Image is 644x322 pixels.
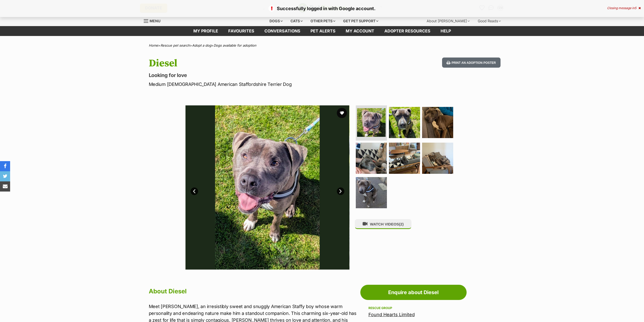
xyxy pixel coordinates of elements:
[442,58,500,68] button: Print an adoption poster
[389,107,420,138] img: Photo of Diesel
[307,16,339,26] div: Other pets
[635,6,636,10] span: 5
[368,312,415,317] a: Found Hearts Limited
[368,306,459,310] div: Rescue group
[356,143,387,174] img: Photo of Diesel
[305,26,341,36] a: Pet alerts
[188,26,223,36] a: My profile
[5,5,639,12] p: Successfully logged in with Google account.
[150,19,160,23] span: Menu
[149,81,363,88] p: Medium [DEMOGRAPHIC_DATA] American Staffordshire Terrier Dog
[355,219,411,229] button: WATCH VIDEOS(2)
[389,143,420,174] img: Photo of Diesel
[149,58,363,69] h1: Diesel
[149,43,158,47] a: Home
[149,286,358,297] h2: About Diesel
[337,108,347,118] button: favourite
[423,16,473,26] div: About [PERSON_NAME]
[422,107,453,138] img: Photo of Diesel
[435,26,456,36] a: Help
[379,26,435,36] a: Adopter resources
[287,16,306,26] div: Cats
[149,72,363,79] p: Looking for love
[144,16,164,25] a: Menu
[340,16,382,26] div: Get pet support
[422,143,453,174] img: Photo of Diesel
[223,26,259,36] a: Favourites
[399,222,404,226] span: (2)
[160,43,190,47] a: Rescue pet search
[341,26,379,36] a: My account
[474,16,504,26] div: Good Reads
[357,108,386,137] img: Photo of Diesel
[136,44,508,47] div: > > >
[356,177,387,208] img: Photo of Diesel
[214,43,256,47] a: Dogs available for adoption
[192,43,211,47] a: Adopt a dog
[360,285,467,300] a: Enquire about Diesel
[349,105,513,270] img: Photo of Diesel
[191,187,198,195] a: Prev
[607,6,641,10] div: Closing message in
[266,16,286,26] div: Dogs
[259,26,305,36] a: conversations
[185,105,349,270] img: Photo of Diesel
[337,187,344,195] a: Next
